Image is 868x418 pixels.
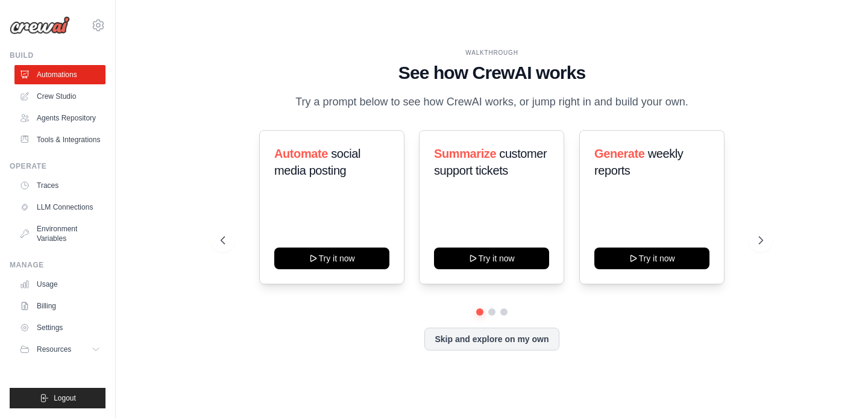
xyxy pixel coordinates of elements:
[14,198,105,217] a: LLM Connections
[274,248,389,269] button: Try it now
[54,393,76,403] span: Logout
[434,147,496,160] span: Summarize
[14,340,105,359] button: Resources
[594,147,683,177] span: weekly reports
[10,260,105,270] div: Manage
[594,147,645,160] span: Generate
[274,147,328,160] span: Automate
[14,318,105,337] a: Settings
[14,219,105,248] a: Environment Variables
[10,16,70,34] img: Logo
[14,296,105,316] a: Billing
[10,161,105,171] div: Operate
[14,87,105,106] a: Crew Studio
[14,176,105,195] a: Traces
[14,108,105,128] a: Agents Repository
[14,65,105,84] a: Automations
[808,360,868,418] iframe: Chat Widget
[424,328,559,351] button: Skip and explore on my own
[10,51,105,60] div: Build
[221,62,763,84] h1: See how CrewAI works
[10,388,105,408] button: Logout
[14,130,105,149] a: Tools & Integrations
[594,248,709,269] button: Try it now
[221,48,763,57] div: WALKTHROUGH
[14,275,105,294] a: Usage
[434,248,549,269] button: Try it now
[289,93,694,111] p: Try a prompt below to see how CrewAI works, or jump right in and build your own.
[37,345,71,354] span: Resources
